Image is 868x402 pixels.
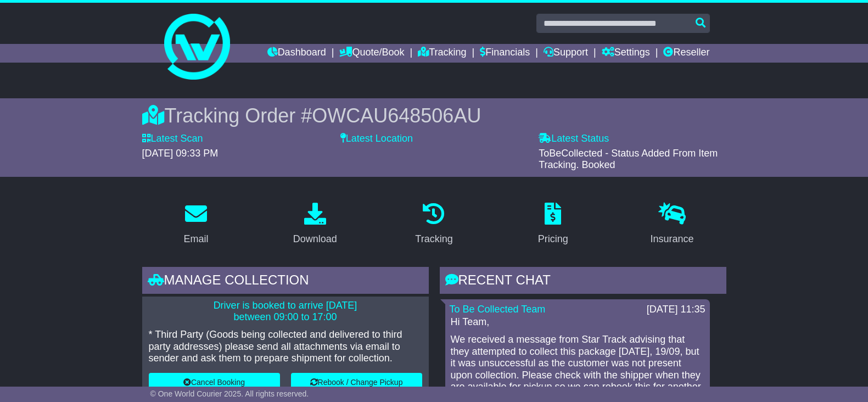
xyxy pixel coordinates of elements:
span: OWCAU648506AU [312,104,481,127]
div: Tracking Order # [142,104,726,127]
label: Latest Scan [142,133,203,145]
a: Pricing [531,199,575,250]
div: [DATE] 11:35 [647,304,705,316]
label: Latest Status [539,133,609,145]
div: Tracking [415,232,452,247]
a: Support [544,44,588,63]
label: Latest Location [340,133,413,145]
span: [DATE] 09:33 PM [142,148,219,159]
a: Settings [602,44,650,63]
button: Rebook / Change Pickup [291,373,422,392]
a: Insurance [643,199,701,250]
p: * Third Party (Goods being collected and delivered to third party addresses) please send all atta... [149,329,422,365]
a: Reseller [663,44,709,63]
a: Dashboard [267,44,326,63]
span: ToBeCollected - Status Added From Item Tracking. Booked [539,148,718,171]
a: Tracking [408,199,460,250]
a: Tracking [418,44,466,63]
div: Insurance [651,232,694,247]
div: RECENT CHAT [440,267,726,297]
div: Email [183,232,208,247]
a: Financials [480,44,530,63]
div: Download [293,232,337,247]
button: Cancel Booking [149,373,280,392]
a: Download [286,199,344,250]
a: Quote/Book [339,44,404,63]
div: Manage collection [142,267,429,297]
p: Hi Team, [451,316,704,328]
a: To Be Collected Team [450,304,546,315]
div: Pricing [538,232,568,247]
p: Driver is booked to arrive [DATE] between 09:00 to 17:00 [149,300,422,323]
span: © One World Courier 2025. All rights reserved. [150,389,309,398]
a: Email [176,199,215,250]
